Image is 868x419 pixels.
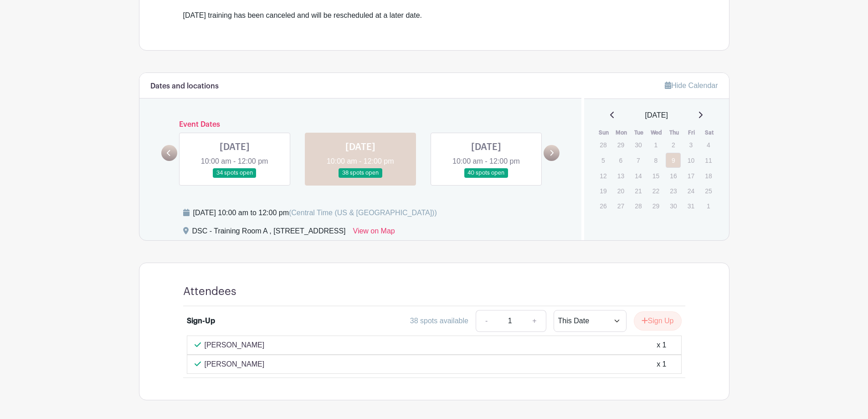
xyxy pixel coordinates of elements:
p: 8 [648,153,663,167]
p: 29 [613,138,628,152]
a: Hide Calendar [665,82,718,89]
th: Mon [613,128,631,137]
p: 26 [596,199,611,213]
th: Wed [648,128,666,137]
p: 4 [701,138,716,152]
h4: Attendees [183,285,236,298]
p: 17 [683,169,699,183]
p: 16 [666,169,681,183]
p: 11 [701,153,716,167]
span: (Central Time (US & [GEOGRAPHIC_DATA])) [289,209,437,217]
th: Sun [595,128,613,137]
p: 22 [648,184,663,198]
a: - [476,310,497,332]
div: 38 spots available [410,316,468,326]
p: 2 [666,138,681,152]
p: 12 [596,169,611,183]
p: 1 [701,199,716,213]
p: 1 [648,138,663,152]
div: x 1 [657,359,666,370]
p: 21 [631,184,646,198]
div: x 1 [657,340,666,351]
th: Sat [700,128,718,137]
p: 29 [648,199,663,213]
div: Sign-Up [187,316,215,326]
p: [PERSON_NAME] [205,340,265,351]
p: 5 [596,153,611,167]
div: [DATE] training has been canceled and will be rescheduled at a later date. [183,10,685,21]
p: 31 [683,199,699,213]
h6: Dates and locations [150,82,219,91]
p: 30 [631,138,646,152]
button: Sign Up [634,311,682,331]
div: [DATE] 10:00 am to 12:00 pm [193,207,437,218]
p: 28 [596,138,611,152]
p: 18 [701,169,716,183]
p: 13 [613,169,628,183]
div: DSC - Training Room A , [STREET_ADDRESS] [192,226,346,240]
p: 20 [613,184,628,198]
th: Thu [665,128,683,137]
p: 10 [683,153,699,167]
p: 14 [631,169,646,183]
a: + [523,310,546,332]
p: 7 [631,153,646,167]
p: 25 [701,184,716,198]
p: 30 [666,199,681,213]
p: 24 [683,184,699,198]
p: 3 [683,138,699,152]
h6: Event Dates [177,120,544,129]
p: 19 [596,184,611,198]
a: 9 [666,153,681,168]
th: Tue [630,128,648,137]
p: 15 [648,169,663,183]
a: View on Map [353,226,395,240]
p: 23 [666,184,681,198]
th: Fri [683,128,701,137]
p: 27 [613,199,628,213]
span: [DATE] [645,110,668,121]
p: 6 [613,153,628,167]
p: 28 [631,199,646,213]
p: [PERSON_NAME] [205,359,265,370]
